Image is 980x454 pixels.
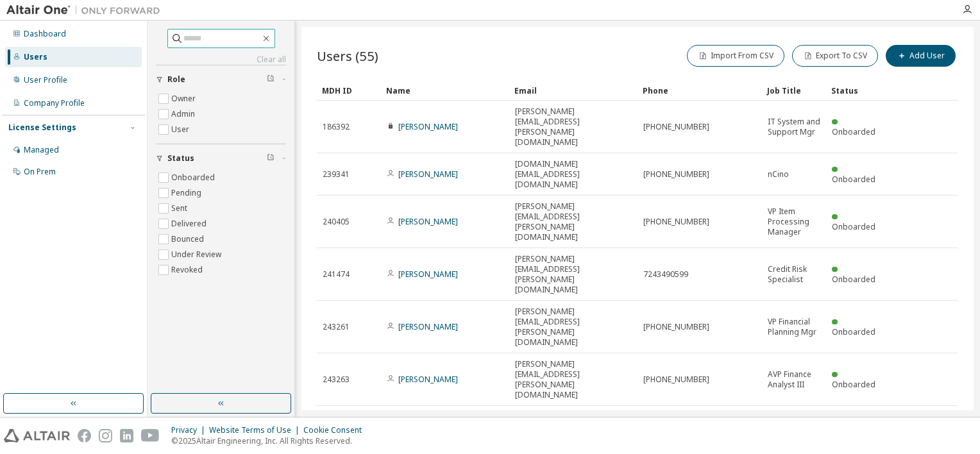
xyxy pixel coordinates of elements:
a: [PERSON_NAME] [398,121,458,132]
span: 243261 [323,322,350,332]
label: Owner [171,91,198,106]
span: IT System and Support Mgr [768,117,820,137]
a: [PERSON_NAME] [398,216,458,227]
a: [PERSON_NAME] [398,321,458,332]
span: AVP Finance Analyst III [768,369,820,390]
span: Onboarded [832,221,875,232]
label: Admin [171,106,198,122]
div: Cookie Consent [303,425,369,435]
span: [PERSON_NAME][EMAIL_ADDRESS][PERSON_NAME][DOMAIN_NAME] [515,106,632,147]
label: Sent [171,201,190,216]
span: 239341 [323,169,350,180]
button: Status [156,144,286,172]
span: 7243490599 [643,269,688,280]
span: Clear filter [267,153,275,164]
label: Bounced [171,231,207,247]
div: License Settings [8,122,76,133]
label: Delivered [171,216,209,231]
span: [PHONE_NUMBER] [643,169,709,180]
span: Credit Risk Specialist [768,264,820,285]
span: Onboarded [832,126,875,137]
label: Onboarded [171,170,217,185]
img: instagram.svg [99,429,112,442]
a: [PERSON_NAME] [398,169,458,180]
img: linkedin.svg [120,429,133,442]
span: VP Item Processing Manager [768,206,820,237]
div: Email [514,80,632,101]
span: [PHONE_NUMBER] [643,122,709,132]
button: Role [156,65,286,94]
div: Job Title [767,80,821,101]
div: Company Profile [24,98,85,108]
span: nCino [768,169,789,180]
img: facebook.svg [78,429,91,442]
div: Phone [643,80,757,101]
a: Clear all [156,55,286,65]
img: youtube.svg [141,429,160,442]
span: 241474 [323,269,350,280]
span: Clear filter [267,74,275,85]
p: © 2025 Altair Engineering, Inc. All Rights Reserved. [171,435,369,446]
span: [PHONE_NUMBER] [643,374,709,385]
span: [PHONE_NUMBER] [643,322,709,332]
div: User Profile [24,75,67,85]
div: Users [24,52,47,62]
span: Status [167,153,194,164]
div: Status [831,80,885,101]
img: Altair One [6,4,167,17]
div: Managed [24,145,59,155]
div: Name [386,80,504,101]
img: altair_logo.svg [4,429,70,442]
span: [PERSON_NAME][EMAIL_ADDRESS][PERSON_NAME][DOMAIN_NAME] [515,307,632,348]
span: 240405 [323,217,350,227]
label: Revoked [171,262,205,278]
label: Under Review [171,247,224,262]
span: [PHONE_NUMBER] [643,217,709,227]
span: Role [167,74,185,85]
div: Website Terms of Use [209,425,303,435]
span: Onboarded [832,174,875,185]
span: VP Financial Planning Mgr [768,317,820,337]
span: Onboarded [832,274,875,285]
span: 243263 [323,374,350,385]
div: Dashboard [24,29,66,39]
div: MDH ID [322,80,376,101]
label: Pending [171,185,204,201]
div: Privacy [171,425,209,435]
a: [PERSON_NAME] [398,269,458,280]
span: Onboarded [832,379,875,390]
button: Import From CSV [687,45,784,67]
span: [DOMAIN_NAME][EMAIL_ADDRESS][DOMAIN_NAME] [515,159,632,190]
div: On Prem [24,167,56,177]
span: Users (55) [317,47,378,65]
span: 186392 [323,122,350,132]
span: [PERSON_NAME][EMAIL_ADDRESS][PERSON_NAME][DOMAIN_NAME] [515,359,632,400]
button: Add User [886,45,956,67]
span: [PERSON_NAME][EMAIL_ADDRESS][PERSON_NAME][DOMAIN_NAME] [515,201,632,242]
span: Onboarded [832,326,875,337]
button: Export To CSV [792,45,878,67]
span: [PERSON_NAME][EMAIL_ADDRESS][PERSON_NAME][DOMAIN_NAME] [515,254,632,295]
label: User [171,122,192,137]
a: [PERSON_NAME] [398,374,458,385]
